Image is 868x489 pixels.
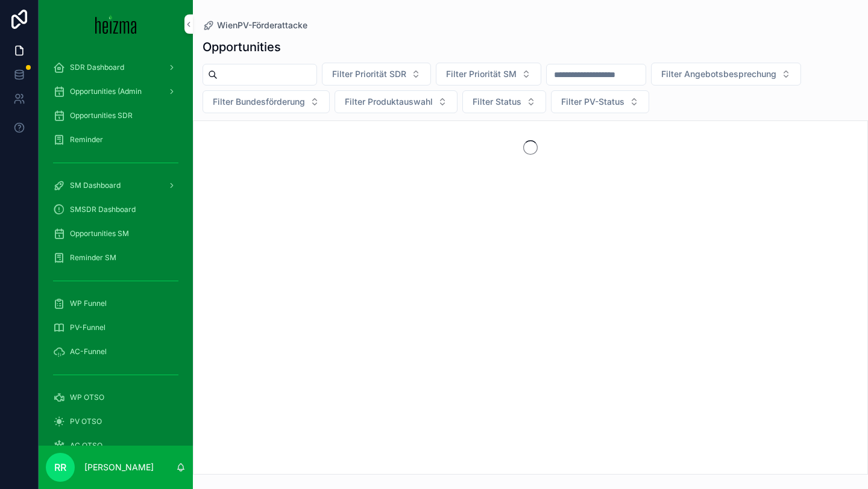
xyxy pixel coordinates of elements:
button: Select Button [335,90,458,113]
span: WP OTSO [70,393,104,402]
button: Select Button [436,63,541,86]
span: Reminder [70,135,103,145]
span: PV OTSO [70,417,102,426]
span: SDR Dashboard [70,63,124,72]
span: Opportunities (Admin [70,87,142,96]
a: SDR Dashboard [46,57,186,78]
a: Opportunities (Admin [46,81,186,102]
a: AC-Funnel [46,341,186,363]
a: PV-Funnel [46,317,186,338]
span: Filter Status [473,96,521,108]
span: SM Dashboard [70,181,121,190]
span: Filter Priorität SDR [332,68,406,80]
a: WP Funnel [46,293,186,314]
a: Opportunities SM [46,223,186,244]
span: Filter PV-Status [561,96,624,108]
a: Reminder [46,129,186,151]
a: WienPV-Förderattacke [203,19,307,31]
span: Filter Produktauswahl [345,96,433,108]
span: Filter Priorität SM [446,68,517,80]
a: Reminder SM [46,247,186,269]
p: [PERSON_NAME] [84,461,154,473]
span: PV-Funnel [70,323,105,332]
span: AC OTSO [70,441,102,450]
span: Reminder SM [70,253,116,263]
span: Opportunities SM [70,229,129,238]
a: PV OTSO [46,411,186,432]
a: WP OTSO [46,387,186,408]
button: Select Button [462,90,546,113]
div: scrollable content [39,48,193,446]
span: SMSDR Dashboard [70,205,136,214]
h1: Opportunities [203,39,281,55]
a: Opportunities SDR [46,105,186,126]
a: SMSDR Dashboard [46,199,186,220]
span: Opportunities SDR [70,111,133,120]
a: SM Dashboard [46,175,186,196]
a: AC OTSO [46,435,186,456]
span: RR [54,460,66,475]
span: WP Funnel [70,299,107,308]
img: App logo [95,14,137,34]
span: AC-Funnel [70,347,107,357]
span: WienPV-Förderattacke [217,19,307,31]
button: Select Button [322,63,431,86]
button: Select Button [651,63,801,86]
button: Select Button [551,90,649,113]
span: Filter Bundesförderung [213,96,305,108]
button: Select Button [203,90,330,113]
span: Filter Angebotsbesprechung [661,68,776,80]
